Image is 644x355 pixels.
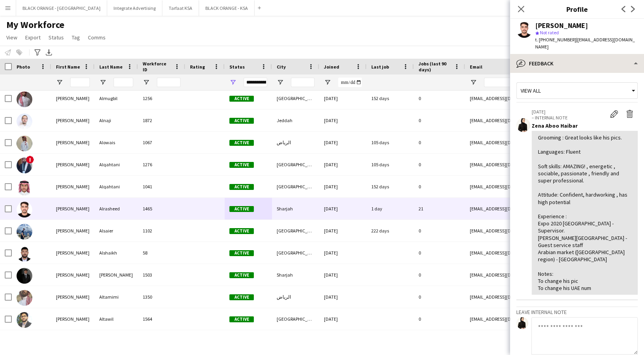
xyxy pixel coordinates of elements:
h3: Leave internal note [516,309,638,316]
input: Workforce ID Filter Input [157,78,181,87]
div: [EMAIL_ADDRESS][DOMAIN_NAME] [465,242,623,264]
div: [DATE] [319,220,367,242]
input: Joined Filter Input [338,78,362,87]
a: Comms [85,32,109,43]
div: [EMAIL_ADDRESS][DOMAIN_NAME] [465,308,623,330]
span: Email [470,64,482,70]
a: Status [45,32,67,43]
div: Alrasheed [95,198,138,219]
div: [DATE] [319,132,367,153]
span: My Workforce [6,19,64,31]
span: Active [229,272,254,278]
div: [EMAIL_ADDRESS][DOMAIN_NAME] [465,198,623,219]
span: Active [229,184,254,190]
div: [GEOGRAPHIC_DATA] [272,154,319,175]
div: Feedback [510,54,644,73]
span: Active [229,140,254,146]
div: 1067 [138,132,185,153]
div: [DATE] [319,242,367,264]
div: [GEOGRAPHIC_DATA] [272,87,319,109]
span: Comms [88,34,106,41]
span: Last Name [99,64,123,70]
app-action-btn: Advanced filters [33,48,42,57]
span: | [EMAIL_ADDRESS][DOMAIN_NAME] [535,37,635,50]
div: 0 [414,264,465,286]
button: Open Filter Menu [143,79,150,86]
span: Status [48,34,64,41]
div: [EMAIL_ADDRESS][DOMAIN_NAME] [465,330,623,352]
div: 1041 [138,176,185,197]
span: Last job [371,64,389,70]
span: View all [521,87,541,94]
img: Abdullah Alqahtani [17,180,32,195]
div: 152 days [367,87,414,109]
span: View [6,34,17,41]
div: 1872 [138,110,185,131]
div: [DATE] [319,87,367,109]
div: [EMAIL_ADDRESS][DOMAIN_NAME] [465,110,623,131]
div: [GEOGRAPHIC_DATA] [272,176,319,197]
div: [PERSON_NAME] [51,154,95,175]
div: Alqahtani [95,176,138,197]
div: 1035 [138,330,185,352]
div: 0 [414,87,465,109]
input: First Name Filter Input [70,78,90,87]
div: 1465 [138,198,185,219]
div: Alshaikh [95,242,138,264]
div: [EMAIL_ADDRESS][DOMAIN_NAME] [465,286,623,308]
div: Sharjah [272,264,319,286]
div: 1503 [138,264,185,286]
button: Integrate Advertising [107,0,162,16]
button: Open Filter Menu [470,79,477,86]
span: Active [229,250,254,256]
img: Abdullah Alowais [17,136,32,151]
div: [DATE] [319,110,367,131]
div: [DATE] [319,198,367,219]
img: Abdullah Alqahtani [17,158,32,173]
div: Grooming : Great looks like his pics. Languages: Fluent Soft skills: AMAZING! , energetic , socia... [538,134,631,292]
span: Workforce ID [143,61,171,72]
div: 21 [414,198,465,219]
div: [PERSON_NAME] [51,286,95,308]
div: 105 days [367,154,414,175]
div: 0 [414,110,465,131]
div: [DATE] [319,176,367,197]
div: 0 [414,220,465,242]
input: Last Name Filter Input [114,78,133,87]
span: Active [229,96,254,102]
input: Email Filter Input [484,78,618,87]
button: Open Filter Menu [99,79,106,86]
div: 1102 [138,220,185,242]
div: 222 days [367,330,414,352]
div: [PERSON_NAME] [51,87,95,109]
div: [PERSON_NAME] [51,220,95,242]
div: [PERSON_NAME] [51,176,95,197]
button: Open Filter Menu [56,79,63,86]
div: [EMAIL_ADDRESS][DOMAIN_NAME] [465,264,623,286]
a: Tag [69,32,83,43]
div: 1276 [138,154,185,175]
div: [EMAIL_ADDRESS][DOMAIN_NAME] [465,132,623,153]
div: [PERSON_NAME] [51,110,95,131]
div: Alsaier [95,220,138,242]
div: [PERSON_NAME] [51,242,95,264]
span: t. [PHONE_NUMBER] [535,37,576,43]
span: Active [229,294,254,300]
span: Tag [72,34,80,41]
div: [PERSON_NAME] [95,264,138,286]
div: [PERSON_NAME] [535,22,588,29]
div: Altoaimi [95,330,138,352]
div: [PERSON_NAME] [51,330,95,352]
div: [GEOGRAPHIC_DATA] [272,242,319,264]
div: 0 [414,308,465,330]
app-action-btn: Export XLSX [44,48,54,57]
div: [DATE] [319,286,367,308]
img: Abdullah Alrasheed [17,202,32,217]
div: Alowais [95,132,138,153]
a: View [3,32,20,43]
div: [PERSON_NAME] [51,264,95,286]
div: [PERSON_NAME] [51,308,95,330]
span: Status [229,64,245,70]
div: Almugbil [95,87,138,109]
p: [DATE] [532,109,606,115]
